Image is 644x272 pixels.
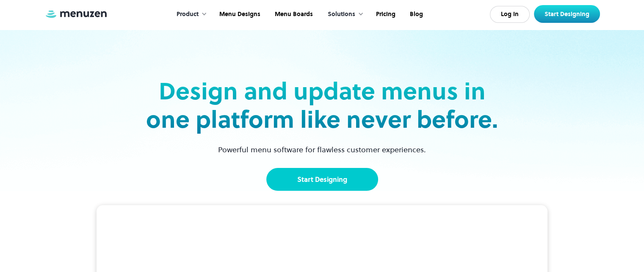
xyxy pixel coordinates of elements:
a: Pricing [368,1,402,27]
p: Powerful menu software for flawless customer experiences. [207,144,437,155]
a: Menu Designs [211,1,267,27]
a: Blog [402,1,429,27]
div: Product [177,10,199,19]
a: Start Designing [534,5,600,23]
a: Log In [490,6,530,23]
div: Solutions [328,10,355,19]
div: Product [168,1,211,27]
div: Solutions [319,1,368,27]
a: Menu Boards [267,1,319,27]
a: Start Designing [266,168,378,191]
h2: Design and update menus in one platform like never before. [144,77,501,134]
